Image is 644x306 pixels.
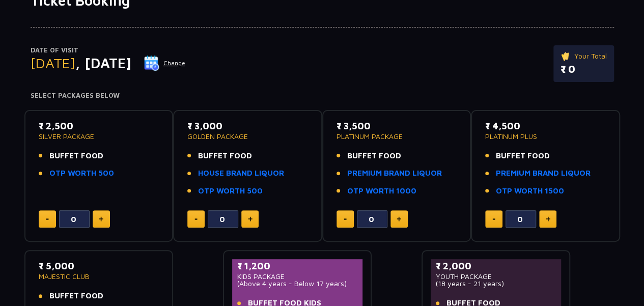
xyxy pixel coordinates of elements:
[187,119,308,133] p: ₹ 3,000
[492,218,495,220] img: minus
[75,54,131,71] span: , [DATE]
[39,273,159,280] p: MAJESTIC CLUB
[436,273,556,280] p: YOUTH PACKAGE
[436,259,556,273] p: ₹ 2,000
[237,273,358,280] p: KIDS PACKAGE
[496,150,550,162] span: BUFFET FOOD
[496,168,591,179] a: PREMIUM BRAND LIQUOR
[337,119,457,133] p: ₹ 3,500
[436,280,556,287] p: (18 years - 21 years)
[31,54,75,71] span: [DATE]
[248,216,253,221] img: plus
[99,216,103,221] img: plus
[31,92,614,100] h4: Select Packages Below
[49,150,103,162] span: BUFFET FOOD
[237,259,358,273] p: ₹ 1,200
[39,259,159,273] p: ₹ 5,000
[39,133,159,140] p: SILVER PACKAGE
[198,168,284,179] a: HOUSE BRAND LIQUOR
[397,216,401,221] img: plus
[347,185,416,197] a: OTP WORTH 1000
[198,150,252,162] span: BUFFET FOOD
[347,168,442,179] a: PREMIUM BRAND LIQUOR
[337,133,457,140] p: PLATINUM PACKAGE
[144,55,186,71] button: Change
[49,168,114,179] a: OTP WORTH 500
[344,218,347,220] img: minus
[198,185,263,197] a: OTP WORTH 500
[187,133,308,140] p: GOLDEN PACKAGE
[485,133,606,140] p: PLATINUM PLUS
[485,119,606,133] p: ₹ 4,500
[561,50,607,62] p: Your Total
[546,216,550,221] img: plus
[561,62,607,77] p: ₹ 0
[561,50,571,62] img: ticket
[496,185,564,197] a: OTP WORTH 1500
[39,119,159,133] p: ₹ 2,500
[46,218,49,220] img: minus
[31,45,186,55] p: Date of Visit
[194,218,198,220] img: minus
[237,280,358,287] p: (Above 4 years - Below 17 years)
[347,150,401,162] span: BUFFET FOOD
[49,290,103,302] span: BUFFET FOOD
